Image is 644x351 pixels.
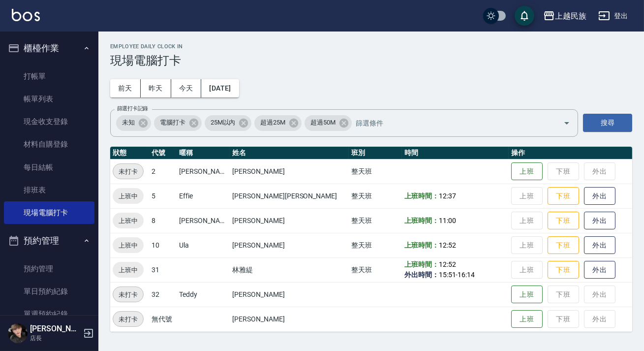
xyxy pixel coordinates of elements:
[149,184,177,208] td: 5
[583,114,632,132] button: 搜尋
[402,147,509,160] th: 時間
[116,115,151,131] div: 未知
[110,147,149,160] th: 狀態
[548,261,579,279] button: 下班
[404,241,439,249] b: 上班時間：
[110,54,632,67] h3: 現場電腦打卡
[116,118,141,128] span: 未知
[154,115,202,131] div: 電腦打卡
[30,324,80,334] h5: [PERSON_NAME]
[113,265,144,275] span: 上班中
[149,307,177,331] td: 無代號
[113,314,143,324] span: 未打卡
[117,105,148,112] label: 篩選打卡記錄
[584,212,615,230] button: 外出
[30,334,80,343] p: 店長
[4,65,94,88] a: 打帳單
[149,208,177,233] td: 8
[141,79,171,97] button: 昨天
[205,115,252,131] div: 25M以內
[201,79,239,97] button: [DATE]
[254,118,291,128] span: 超過25M
[230,307,348,331] td: [PERSON_NAME]
[149,282,177,307] td: 32
[4,133,94,156] a: 材料自購登錄
[177,282,230,307] td: Teddy
[177,159,230,184] td: [PERSON_NAME]
[349,159,402,184] td: 整天班
[555,10,586,22] div: 上越民族
[177,184,230,208] td: Effie
[404,271,439,279] b: 外出時間：
[4,303,94,325] a: 單週預約紀錄
[349,184,402,208] td: 整天班
[113,240,144,251] span: 上班中
[439,260,456,268] span: 12:52
[113,191,144,201] span: 上班中
[110,79,141,97] button: 前天
[4,110,94,133] a: 現金收支登錄
[548,212,579,230] button: 下班
[584,187,615,205] button: 外出
[4,257,94,280] a: 預約管理
[511,310,543,328] button: 上班
[404,217,439,224] b: 上班時間：
[305,115,352,131] div: 超過50M
[230,184,348,208] td: [PERSON_NAME][PERSON_NAME]
[439,271,456,279] span: 15:51
[594,7,632,25] button: 登出
[349,233,402,257] td: 整天班
[205,118,242,128] span: 25M以內
[4,88,94,110] a: 帳單列表
[349,147,402,160] th: 班別
[230,159,348,184] td: [PERSON_NAME]
[4,201,94,224] a: 現場電腦打卡
[509,147,632,160] th: 操作
[439,241,456,249] span: 12:52
[584,261,615,279] button: 外出
[12,9,40,21] img: Logo
[511,162,543,181] button: 上班
[349,208,402,233] td: 整天班
[230,282,348,307] td: [PERSON_NAME]
[149,147,177,160] th: 代號
[439,217,456,224] span: 11:00
[230,257,348,282] td: 林雅緹
[349,257,402,282] td: 整天班
[458,271,475,279] span: 16:14
[548,187,579,205] button: 下班
[4,280,94,303] a: 單日預約紀錄
[254,115,302,131] div: 超過25M
[539,6,590,26] button: 上越民族
[305,118,341,128] span: 超過50M
[4,156,94,179] a: 每日結帳
[402,257,509,282] td: -
[4,35,94,61] button: 櫃檯作業
[149,159,177,184] td: 2
[177,208,230,233] td: [PERSON_NAME]
[515,6,534,26] button: save
[154,118,191,128] span: 電腦打卡
[171,79,202,97] button: 今天
[4,179,94,201] a: 排班表
[230,208,348,233] td: [PERSON_NAME]
[353,114,546,131] input: 篩選條件
[149,257,177,282] td: 31
[511,286,543,304] button: 上班
[439,192,456,200] span: 12:37
[113,289,143,300] span: 未打卡
[4,228,94,254] button: 預約管理
[110,43,632,50] h2: Employee Daily Clock In
[230,233,348,257] td: [PERSON_NAME]
[584,236,615,255] button: 外出
[559,115,575,131] button: Open
[177,233,230,257] td: Ula
[548,236,579,255] button: 下班
[177,147,230,160] th: 暱稱
[230,147,348,160] th: 姓名
[113,216,144,226] span: 上班中
[113,166,143,177] span: 未打卡
[149,233,177,257] td: 10
[404,192,439,200] b: 上班時間：
[404,260,439,268] b: 上班時間：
